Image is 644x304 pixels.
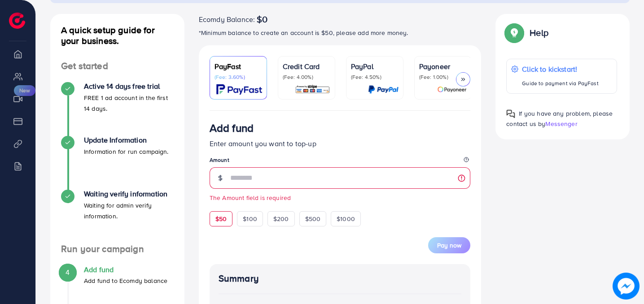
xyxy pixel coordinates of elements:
[273,214,289,223] span: $200
[199,14,255,25] span: Ecomdy Balance:
[84,146,169,157] p: Information for run campaign.
[66,267,70,278] span: 4
[506,25,522,41] img: Popup guide
[351,61,399,72] p: PayPal
[84,265,167,274] h4: Add fund
[50,82,184,136] li: Active 14 days free trial
[216,84,262,95] img: card
[215,61,262,72] p: PayFast
[215,214,227,223] span: $50
[215,74,262,81] p: (Fee: 3.60%)
[530,27,548,38] p: Help
[305,214,321,223] span: $500
[84,275,167,286] p: Add fund to Ecomdy balance
[437,241,461,250] span: Pay now
[50,25,184,46] h4: A quick setup guide for your business.
[506,109,613,128] span: If you have any problem, please contact us by
[219,273,462,284] h4: Summary
[522,64,598,74] p: Click to kickstart!
[243,214,257,223] span: $100
[437,84,467,95] img: card
[337,214,355,223] span: $1000
[84,200,174,221] p: Waiting for admin verify information.
[84,190,174,198] h4: Waiting verify information
[257,14,267,25] span: $0
[210,156,471,167] legend: Amount
[50,136,184,190] li: Update Information
[199,27,482,38] p: *Minimum balance to create an account is $50, please add more money.
[84,92,174,114] p: FREE 1 ad account in the first 14 days.
[210,138,471,149] p: Enter amount you want to top-up
[210,193,471,202] small: The Amount field is required
[295,84,330,95] img: card
[428,237,470,253] button: Pay now
[50,61,184,72] h4: Get started
[50,243,184,255] h4: Run your campaign
[50,190,184,243] li: Waiting verify information
[9,13,25,29] img: logo
[368,84,399,95] img: card
[419,61,467,72] p: Payoneer
[613,273,640,300] img: image
[283,74,330,81] p: (Fee: 4.00%)
[506,109,515,118] img: Popup guide
[522,78,598,89] p: Guide to payment via PayFast
[419,74,467,81] p: (Fee: 1.00%)
[210,122,254,135] h3: Add fund
[84,82,174,91] h4: Active 14 days free trial
[351,74,399,81] p: (Fee: 4.50%)
[545,119,577,128] span: Messenger
[283,61,330,72] p: Credit Card
[84,136,169,144] h4: Update Information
